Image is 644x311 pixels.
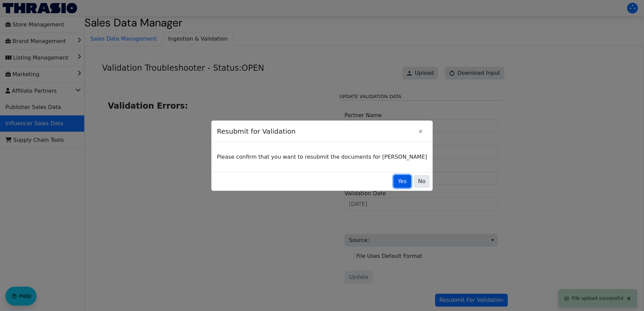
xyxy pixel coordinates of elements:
span: Resubmit for Validation [217,123,414,140]
button: Yes [393,175,411,188]
button: No [414,175,430,188]
p: Please confirm that you want to resubmit the documents for [PERSON_NAME] [217,153,427,161]
button: Close [414,125,427,138]
span: No [418,177,426,185]
span: Yes [398,177,407,185]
